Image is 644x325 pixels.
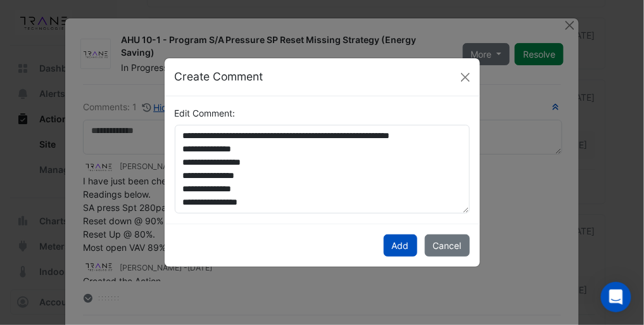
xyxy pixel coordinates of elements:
button: Cancel [425,234,470,257]
label: Edit Comment: [175,106,236,120]
button: Close [456,68,475,87]
div: Open Intercom Messenger [601,282,631,312]
button: Add [384,234,417,257]
h5: Create Comment [175,68,263,85]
